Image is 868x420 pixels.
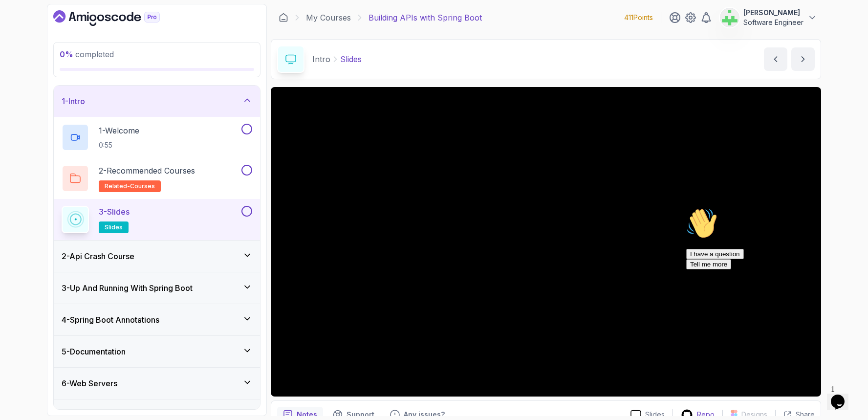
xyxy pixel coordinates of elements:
p: Designs [741,410,767,420]
p: Software Engineer [743,18,803,27]
button: previous content [764,47,787,71]
a: Slides [623,410,673,420]
img: :wave: [4,4,35,35]
h3: 5 - Documentation [62,346,126,357]
span: slides [105,223,123,231]
button: 6-Web Servers [54,368,260,399]
p: Repo [697,410,715,420]
p: Slides [340,53,362,65]
p: 3 - Slides [99,206,130,218]
p: 1 - Welcome [99,125,139,136]
p: Building APIs with Spring Boot [369,12,482,23]
span: 0 % [60,49,73,59]
p: 0:55 [99,140,139,150]
p: [PERSON_NAME] [743,8,803,18]
img: user profile image [720,8,739,27]
button: 3-Up And Running With Spring Boot [54,272,260,304]
span: completed [60,49,114,59]
h3: 6 - Web Servers [62,377,117,389]
span: Hi! How can we help? [4,29,97,37]
p: Notes [297,410,317,420]
a: Dashboard [53,10,182,26]
button: Tell me more [4,55,49,66]
button: I have a question [4,45,62,55]
p: Support [347,410,374,420]
button: next content [791,47,815,71]
button: 5-Documentation [54,336,260,367]
button: 2-Recommended Coursesrelated-courses [62,165,252,192]
iframe: chat widget [682,204,858,376]
button: Share [775,410,815,420]
h3: 4 - Spring Boot Annotations [62,314,159,326]
p: Intro [312,53,330,65]
a: Dashboard [279,13,288,22]
h3: 2 - Api Crash Course [62,250,134,262]
button: 2-Api Crash Course [54,241,260,272]
button: 1-Welcome0:55 [62,124,252,151]
h3: 1 - Intro [62,95,85,107]
button: user profile image[PERSON_NAME]Software Engineer [720,8,817,27]
span: related-courses [105,182,155,190]
p: Share [796,410,815,420]
p: 411 Points [624,13,653,22]
button: 3-Slidesslides [62,206,252,233]
p: Slides [645,410,665,420]
h3: 3 - Up And Running With Spring Boot [62,282,193,294]
button: 1-Intro [54,86,260,117]
a: My Courses [306,12,351,23]
button: 4-Spring Boot Annotations [54,304,260,335]
p: Any issues? [404,410,445,420]
div: 👋Hi! How can we help?I have a questionTell me more [4,4,180,66]
p: 2 - Recommended Courses [99,165,195,177]
iframe: chat widget [827,381,858,410]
